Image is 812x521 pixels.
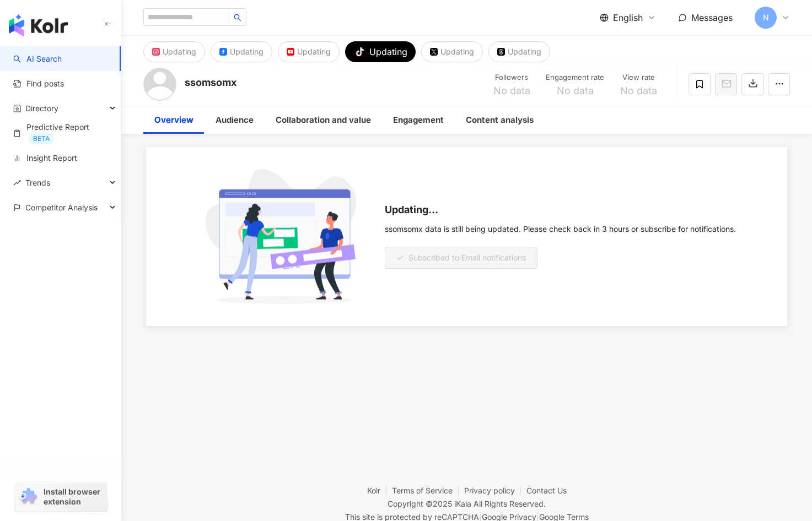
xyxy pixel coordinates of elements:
[620,85,657,96] span: No data
[278,41,340,62] button: Updating
[466,113,534,127] div: Content analysis
[276,113,371,127] div: Collaboration and value
[526,486,567,495] a: Contact Us
[143,68,176,101] img: KOL Avatar
[185,75,236,89] div: ssomsomx
[557,85,594,96] span: No data
[546,72,604,83] div: Engagement rate
[14,482,107,512] a: chrome extensionInstall browser extension
[421,41,483,62] button: Updating
[491,72,533,83] div: Followers
[25,96,58,121] span: Directory
[393,113,444,127] div: Engagement
[369,44,407,59] div: Updating
[25,195,98,220] span: Competitor Analysis
[488,41,550,62] button: Updating
[297,44,331,59] div: Updating
[388,499,546,508] div: Copyright © 2025 All Rights Reserved.
[392,486,464,495] a: Terms of Service
[345,41,416,62] button: Updating
[13,153,77,164] a: Insight Report
[493,85,530,96] span: No data
[385,204,736,216] div: Updating...
[211,41,272,62] button: Updating
[617,72,659,83] div: View rate
[154,113,193,127] div: Overview
[454,499,471,508] a: iKala
[44,487,104,507] span: Install browser extension
[13,78,64,89] a: Find posts
[216,113,254,127] div: Audience
[9,14,68,36] img: logo
[234,14,241,21] span: search
[385,247,537,269] button: Subscribed to Email notifications
[508,44,541,59] div: Updating
[13,122,112,144] a: Predictive ReportBETA
[143,41,205,62] button: Updating
[613,12,643,24] span: English
[25,170,50,195] span: Trends
[691,12,733,23] span: Messages
[230,44,264,59] div: Updating
[13,179,21,187] span: rise
[367,486,392,495] a: Kolr
[385,225,736,234] div: ssomsomx data is still being updated. Please check back in 3 hours or subscribe for notifications.
[163,44,196,59] div: Updating
[440,44,474,59] div: Updating
[763,12,769,24] span: N
[13,53,62,64] a: searchAI Search
[18,488,39,506] img: chrome extension
[464,486,526,495] a: Privacy policy
[198,169,372,304] img: subscribe cta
